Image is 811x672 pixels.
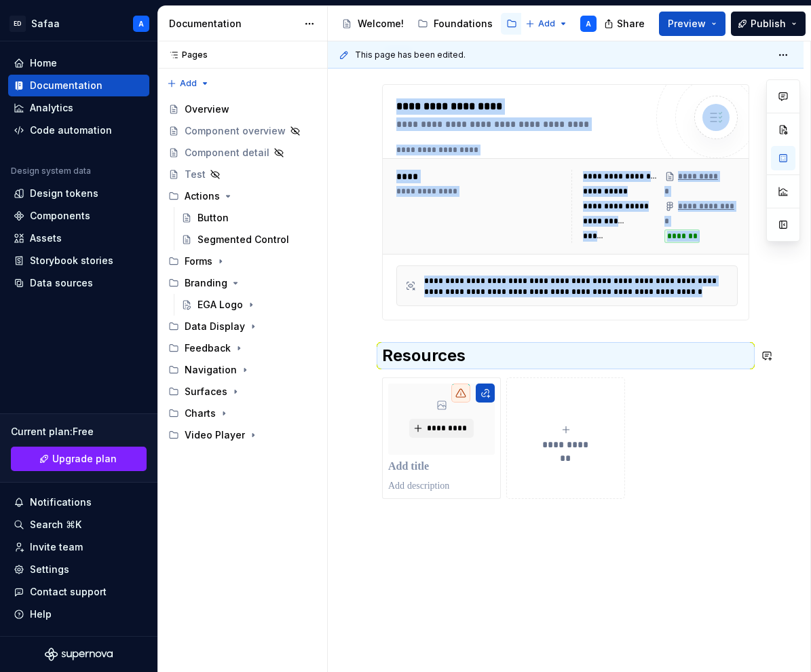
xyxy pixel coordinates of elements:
[185,276,227,290] div: Branding
[358,17,404,31] div: Welcome!
[8,227,149,249] a: Assets
[52,452,117,466] span: Upgrade plan
[751,17,786,31] span: Publish
[163,50,208,60] div: Pages
[8,536,149,558] a: Invite team
[501,13,588,35] a: Components
[185,146,269,160] div: Component detail
[185,407,216,420] div: Charts
[30,585,107,599] div: Contact support
[8,581,149,603] button: Contact support
[434,17,493,31] div: Foundations
[185,320,245,333] div: Data Display
[30,540,83,554] div: Invite team
[163,98,322,446] div: Page tree
[3,9,155,38] button: EDSafaaA
[30,518,81,531] div: Search ⌘K
[8,514,149,536] button: Search ⌘K
[659,12,725,36] button: Preview
[10,16,26,32] div: ED
[163,359,322,381] div: Navigation
[8,559,149,580] a: Settings
[617,17,645,31] span: Share
[185,124,286,138] div: Component overview
[538,18,555,29] span: Add
[163,120,322,142] a: Component overview
[197,233,289,246] div: Segmented Control
[163,337,322,359] div: Feedback
[30,231,62,245] div: Assets
[163,98,322,120] a: Overview
[163,424,322,446] div: Video Player
[11,447,147,471] button: Upgrade plan
[521,14,572,33] button: Add
[382,346,466,365] strong: Resources
[163,250,322,272] div: Forms
[185,168,206,181] div: Test
[31,17,60,31] div: Safaa
[180,78,197,89] span: Add
[668,17,706,31] span: Preview
[30,563,69,576] div: Settings
[163,185,322,207] div: Actions
[45,648,113,661] svg: Supernova Logo
[30,209,90,223] div: Components
[185,428,245,442] div: Video Player
[163,272,322,294] div: Branding
[586,18,591,29] div: A
[176,207,322,229] a: Button
[163,74,214,93] button: Add
[197,211,229,225] div: Button
[185,102,229,116] div: Overview
[412,13,498,35] a: Foundations
[30,187,98,200] div: Design tokens
[336,10,518,37] div: Page tree
[176,229,322,250] a: Segmented Control
[8,205,149,227] a: Components
[11,425,147,438] div: Current plan : Free
[163,316,322,337] div: Data Display
[8,491,149,513] button: Notifications
[30,276,93,290] div: Data sources
[185,189,220,203] div: Actions
[185,385,227,398] div: Surfaces
[30,56,57,70] div: Home
[163,381,322,403] div: Surfaces
[176,294,322,316] a: EGA Logo
[11,166,91,176] div: Design system data
[138,18,144,29] div: A
[185,363,237,377] div: Navigation
[30,79,102,92] div: Documentation
[8,97,149,119] a: Analytics
[163,164,322,185] a: Test
[336,13,409,35] a: Welcome!
[355,50,466,60] span: This page has been edited.
[185,341,231,355] div: Feedback
[8,250,149,272] a: Storybook stories
[8,119,149,141] a: Code automation
[8,75,149,96] a: Documentation
[30,496,92,509] div: Notifications
[30,124,112,137] div: Code automation
[30,101,73,115] div: Analytics
[731,12,806,36] button: Publish
[163,142,322,164] a: Component detail
[30,254,113,267] div: Storybook stories
[169,17,297,31] div: Documentation
[185,255,212,268] div: Forms
[30,608,52,621] div: Help
[8,183,149,204] a: Design tokens
[597,12,654,36] button: Share
[8,603,149,625] button: Help
[163,403,322,424] div: Charts
[8,272,149,294] a: Data sources
[8,52,149,74] a: Home
[197,298,243,312] div: EGA Logo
